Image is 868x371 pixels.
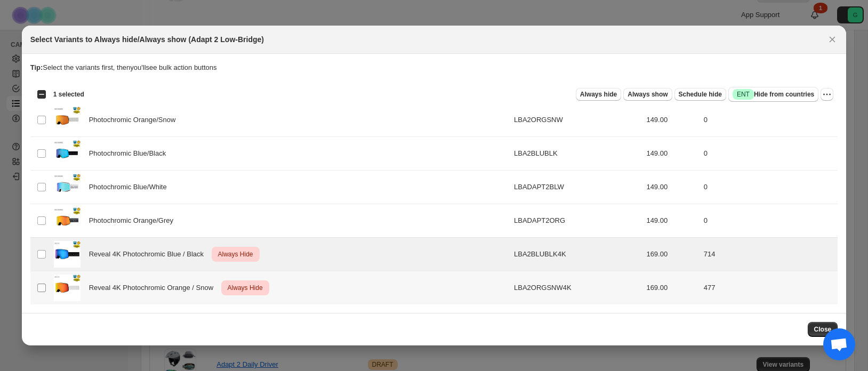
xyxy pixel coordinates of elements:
td: LBADAPT2ORG [511,204,643,238]
td: 477 [701,271,838,305]
img: fw24_adapt_2_lb_reveal_orange_snow.jpg [54,107,81,133]
span: Photochromic Orange/Snow [89,115,181,125]
span: Hide from countries [733,89,814,100]
img: fw25_adapt_2_lb_reveal_4k_blue_black_pow_carousel.png [54,241,81,268]
img: adapt2cropsnewbadge-50_eb52c36a-6245-47a7-a213-4ec96a2c9ff5.jpg [54,207,81,234]
td: 0 [701,171,838,204]
td: 149.00 [643,103,700,137]
td: 169.00 [643,271,700,305]
td: 149.00 [643,171,700,204]
td: 0 [701,204,838,238]
div: Open chat [823,328,855,360]
p: Select the variants first, then you'll see bulk action buttons [30,62,838,73]
span: Reveal 4K Photochromic Blue / Black [89,249,210,260]
span: Photochromic Orange/Grey [89,215,179,226]
span: Schedule hide [679,90,722,99]
span: 1 selected [53,90,84,99]
td: 0 [701,103,838,137]
td: LBA2ORGSNW [511,103,643,137]
img: fw24_adapt_2_lb_reveal_blue_black.jpg [54,140,81,167]
td: 149.00 [643,137,700,171]
td: LBA2BLUBLK [511,137,643,171]
td: 0 [701,137,838,171]
button: Close [825,32,840,47]
span: ENT [737,90,750,99]
strong: Tip: [30,63,43,71]
td: 714 [701,238,838,271]
img: adapt2cropsnewbadge-57_38641aff-7719-4a45-bd42-fb99ea1ec2b1.jpg [54,174,81,200]
td: 149.00 [643,204,700,238]
button: SuccessENTHide from countries [728,87,818,102]
button: Always hide [576,88,621,101]
span: Photochromic Blue/White [89,182,173,192]
td: LBA2BLUBLK4K [511,238,643,271]
h2: Select Variants to Always hide/Always show (Adapt 2 Low-Bridge) [30,34,264,45]
span: Always Hide [216,248,255,261]
td: 169.00 [643,238,700,271]
span: Always hide [580,90,617,99]
td: LBA2ORGSNW4K [511,271,643,305]
button: More actions [821,88,833,101]
button: Close [808,322,838,337]
button: Schedule hide [674,88,726,101]
button: Always show [623,88,672,101]
span: Reveal 4K Photochromic Orange / Snow [89,283,219,293]
td: LBADAPT2BLW [511,171,643,204]
span: Photochromic Blue/Black [89,148,172,159]
img: fw25_adapt_2_lb_reveal_4k_orange_snow_pow_carousel.png [54,275,81,301]
span: Close [814,325,832,334]
span: Always show [628,90,668,99]
span: Always Hide [226,281,265,294]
